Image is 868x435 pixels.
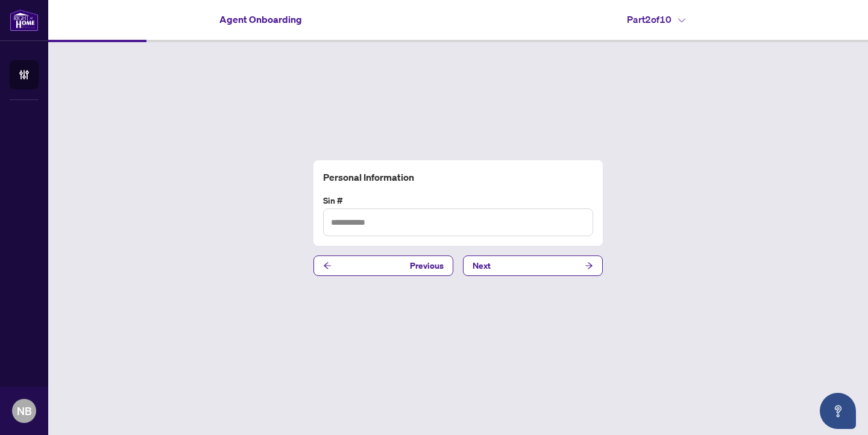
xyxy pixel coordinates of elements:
[585,261,593,270] span: arrow-right
[627,12,685,27] h4: Part 2 of 10
[323,170,593,184] h4: Personal Information
[219,12,302,27] h4: Agent Onboarding
[473,256,491,275] span: Next
[820,393,856,429] button: Open asap
[410,256,444,275] span: Previous
[463,255,603,276] button: Next
[313,255,453,276] button: Previous
[10,9,39,31] img: logo
[323,194,593,207] label: Sin #
[17,402,32,419] span: NB
[323,261,332,270] span: arrow-left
